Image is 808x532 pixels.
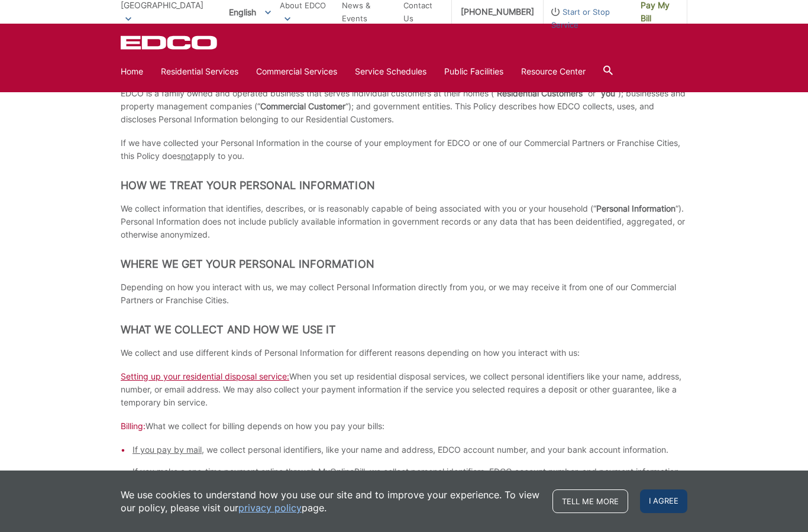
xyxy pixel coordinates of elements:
p: We collect and use different kinds of Personal Information for different reasons depending on how... [121,346,687,359]
p: We use cookies to understand how you use our site and to improve your experience. To view our pol... [121,488,541,514]
p: When you set up residential disposal services, we collect personal identifiers like your name, ad... [121,370,687,409]
span: not [181,151,193,161]
p: EDCO is a family owned and operated business that serves individual customers at their homes (“ ”... [121,87,687,126]
h2: How We Treat Your Personal Information [121,179,687,192]
li: , we collect personal identifiers, EDCO account number, and payment information. [132,465,687,478]
a: EDCD logo. Return to the homepage. [121,35,219,50]
a: Service Schedules [355,65,426,78]
span: I agree [640,489,687,513]
a: Public Facilities [444,65,503,78]
p: What we collect for billing depends on how you pay your bills: [121,420,687,433]
strong: Commercial Customer [260,101,345,111]
strong: Residential Customers [497,88,583,98]
span: If you make a one-time payment online through MyOnlineBill [132,466,365,476]
a: Commercial Services [256,65,337,78]
a: Tell me more [552,489,628,513]
a: Resource Center [521,65,586,78]
span: Setting up your residential disposal service: [121,371,289,381]
h2: Where we get your Personal Information [121,258,687,271]
li: , we collect personal identifiers, like your name and address, EDCO account number, and your bank... [132,443,687,456]
p: Depending on how you interact with us, we may collect Personal Information directly from you, or ... [121,281,687,307]
span: If you pay by mail [132,445,202,455]
strong: Personal Information [596,203,676,213]
span: Billing: [121,421,146,431]
a: Home [121,65,143,78]
h2: What we collect and how we use it [121,323,687,336]
a: Residential Services [161,65,238,78]
p: If we have collected your Personal Information in the course of your employment for EDCO or one o... [121,137,687,163]
p: We collect information that identifies, describes, or is reasonably capable of being associated w... [121,202,687,241]
strong: you [601,88,615,98]
span: English [220,2,280,22]
a: privacy policy [238,501,302,514]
